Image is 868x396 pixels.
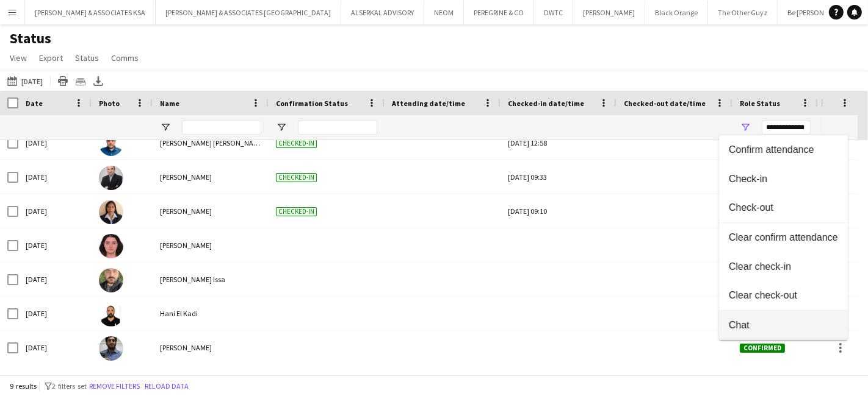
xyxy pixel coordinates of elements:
[719,223,848,252] button: Clear confirm attendance
[729,202,838,213] span: Check-out
[719,194,848,223] button: Check-out
[729,320,838,331] span: Chat
[719,311,848,340] button: Chat
[729,232,838,243] span: Clear confirm attendance
[719,135,848,164] button: Confirm attendance
[729,144,838,155] span: Confirm attendance
[719,164,848,194] button: Check-in
[729,290,838,301] span: Clear check-out
[729,174,838,185] span: Check-in
[719,281,848,311] button: Clear check-out
[729,261,838,272] span: Clear check-in
[719,252,848,281] button: Clear check-in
